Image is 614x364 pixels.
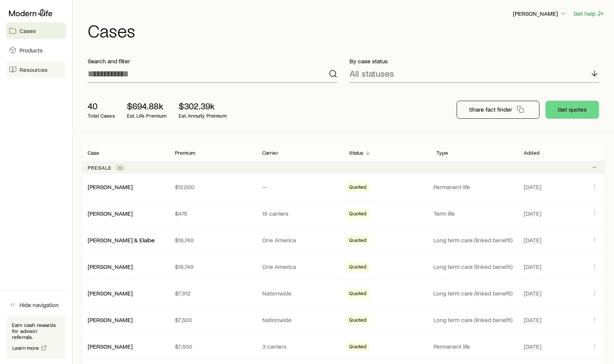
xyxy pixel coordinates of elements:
[175,289,250,297] p: $7,912
[88,210,133,217] a: [PERSON_NAME]
[118,165,123,171] span: 20
[349,343,366,351] span: Quoted
[524,263,541,270] span: [DATE]
[349,264,366,272] span: Quoted
[262,289,338,297] p: Nationwide
[88,289,133,297] div: [PERSON_NAME]
[127,113,167,119] p: Est. Life Premium
[433,210,515,217] p: Term life
[88,343,133,351] div: [PERSON_NAME]
[19,301,59,309] span: Hide navigation
[349,290,366,298] span: Quoted
[433,236,515,244] p: Long term care (linked benefit)
[349,317,366,325] span: Quoted
[573,9,605,18] button: Get help
[349,210,366,218] span: Quoted
[175,263,250,270] p: $18,749
[457,101,539,119] button: Share fact finder
[19,27,36,34] span: Cases
[88,183,133,191] div: [PERSON_NAME]
[88,210,133,218] div: [PERSON_NAME]
[88,57,338,65] p: Search and filter
[6,316,66,358] div: Earn cash rewards for advisor referrals.Learn more
[262,343,338,350] p: 3 carriers
[349,184,366,192] span: Quoted
[349,237,366,245] span: Quoted
[12,322,60,340] p: Earn cash rewards for advisor referrals.
[433,316,515,324] p: Long term care (linked benefit)
[175,210,250,217] p: $475
[88,21,605,39] h1: Cases
[433,263,515,270] p: Long term care (linked benefit)
[512,9,567,18] button: [PERSON_NAME]
[262,316,338,324] p: Nationwide
[19,46,43,54] span: Products
[524,343,541,350] span: [DATE]
[262,263,338,270] p: One America
[262,236,338,244] p: One America
[262,210,338,217] p: 15 carriers
[262,150,278,156] p: Carrier
[433,183,515,191] p: Permanent life
[262,183,338,191] p: —
[179,101,227,111] p: $302.39k
[88,316,133,324] div: [PERSON_NAME]
[524,289,541,297] span: [DATE]
[88,263,133,271] div: [PERSON_NAME]
[513,10,567,17] p: [PERSON_NAME]
[524,316,541,324] span: [DATE]
[175,316,250,324] p: $7,500
[524,150,539,156] p: Added
[88,165,112,171] p: Presale
[175,236,250,244] p: $18,749
[545,101,599,119] button: Get quotes
[179,113,227,119] p: Est. Annuity Premium
[350,68,394,79] p: All statuses
[349,150,363,156] p: Status
[524,210,541,217] span: [DATE]
[524,236,541,244] span: [DATE]
[88,101,115,111] p: 40
[6,42,66,58] a: Products
[6,22,66,39] a: Cases
[6,61,66,78] a: Resources
[88,316,133,323] a: [PERSON_NAME]
[88,263,133,270] a: [PERSON_NAME]
[524,183,541,191] span: [DATE]
[88,236,155,243] a: [PERSON_NAME] & Elaibe
[433,289,515,297] p: Long term care (linked benefit)
[175,183,250,191] p: $12,000
[88,150,100,156] p: Case
[88,289,133,297] a: [PERSON_NAME]
[88,113,115,119] p: Total Cases
[12,345,39,351] span: Learn more
[175,343,250,350] p: $7,500
[436,150,448,156] p: Type
[350,57,599,65] p: By case status
[88,183,133,190] a: [PERSON_NAME]
[6,297,66,313] button: Hide navigation
[88,236,155,244] div: [PERSON_NAME] & Elaibe
[19,66,48,73] span: Resources
[433,343,515,350] p: Permanent life
[88,343,133,350] a: [PERSON_NAME]
[175,150,195,156] p: Premium
[469,106,512,113] p: Share fact finder
[127,101,167,111] p: $694.88k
